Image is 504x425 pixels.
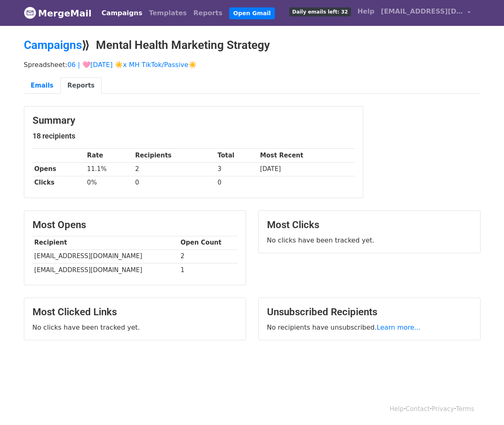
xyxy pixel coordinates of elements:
th: Opens [33,162,85,176]
p: No recipients have unsubscribed. [267,323,472,332]
a: MergeMail [24,5,92,22]
a: [EMAIL_ADDRESS][DOMAIN_NAME] [378,3,474,23]
td: 2 [179,249,237,263]
iframe: Chat Widget [463,386,504,425]
a: Help [390,405,404,413]
td: 3 [216,162,258,176]
a: Help [354,3,378,20]
h3: Unsubscribed Recipients [267,306,472,318]
a: Open Gmail [229,7,275,19]
td: [DATE] [258,162,354,176]
a: Privacy [432,405,454,413]
h5: 18 recipients [33,132,355,141]
h3: Summary [33,115,355,127]
th: Total [216,149,258,162]
span: [EMAIL_ADDRESS][DOMAIN_NAME] [381,7,463,16]
th: Open Count [179,236,237,249]
td: [EMAIL_ADDRESS][DOMAIN_NAME] [33,263,179,277]
a: Templates [146,5,190,21]
a: Campaigns [24,38,82,52]
th: Recipient [33,236,179,249]
p: No clicks have been tracked yet. [33,323,237,332]
th: Rate [85,149,133,162]
th: Recipients [133,149,216,162]
a: Contact [406,405,430,413]
a: Reports [60,77,102,94]
a: 06 | 🩷[DATE] ☀️x MH TikTok/Passive☀️ [67,61,197,69]
a: Campaigns [98,5,146,21]
h3: Most Opens [33,219,237,231]
td: [EMAIL_ADDRESS][DOMAIN_NAME] [33,249,179,263]
h3: Most Clicked Links [33,306,237,318]
th: Most Recent [258,149,354,162]
h2: ⟫ Mental Health Marketing Strategy [24,38,481,52]
td: 0 [216,176,258,189]
td: 1 [179,263,237,277]
a: Daily emails left: 32 [286,3,354,20]
td: 11.1% [85,162,133,176]
span: Daily emails left: 32 [289,7,351,16]
a: Learn more... [377,323,421,331]
a: Emails [24,77,60,94]
img: MergeMail logo [24,7,36,19]
td: 0 [133,176,216,189]
p: No clicks have been tracked yet. [267,236,472,245]
td: 2 [133,162,216,176]
td: 0% [85,176,133,189]
th: Clicks [33,176,85,189]
a: Reports [190,5,226,21]
h3: Most Clicks [267,219,472,231]
p: Spreadsheet: [24,60,481,69]
a: Terms [456,405,474,413]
